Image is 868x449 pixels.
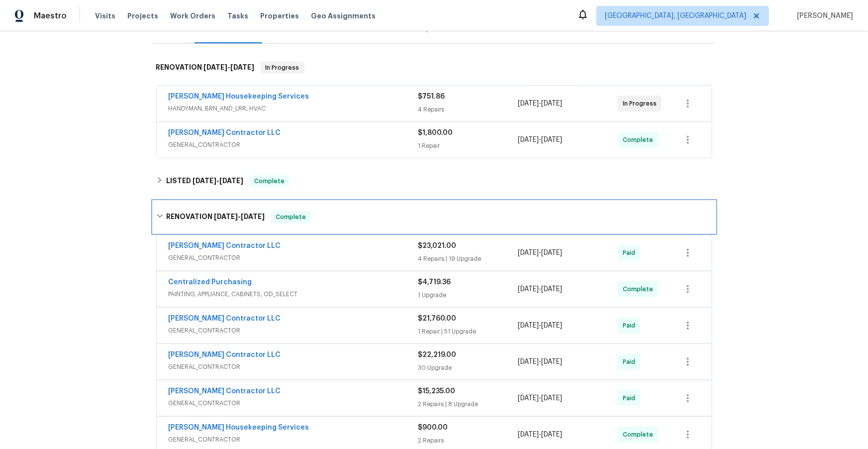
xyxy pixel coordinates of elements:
[418,363,518,373] div: 30 Upgrade
[418,254,518,264] div: 4 Repairs | 19 Upgrade
[541,358,562,365] span: [DATE]
[260,11,299,21] span: Properties
[518,100,539,107] span: [DATE]
[518,430,562,440] span: -
[169,315,281,322] a: [PERSON_NAME] Contractor LLC
[166,175,243,187] h6: LISTED
[518,358,539,365] span: [DATE]
[169,435,418,445] span: GENERAL_CONTRACTOR
[541,395,562,402] span: [DATE]
[418,436,518,446] div: 2 Repairs
[623,248,639,258] span: Paid
[193,177,216,184] span: [DATE]
[214,213,238,220] span: [DATE]
[418,279,451,286] span: $4,719.36
[169,398,418,408] span: GENERAL_CONTRACTOR
[518,431,539,438] span: [DATE]
[518,284,562,294] span: -
[204,64,228,71] span: [DATE]
[227,12,248,19] span: Tasks
[153,52,715,84] div: RENOVATION [DATE]-[DATE]In Progress
[169,424,309,431] a: [PERSON_NAME] Housekeeping Services
[605,11,746,21] span: [GEOGRAPHIC_DATA], [GEOGRAPHIC_DATA]
[169,326,418,336] span: GENERAL_CONTRACTOR
[541,136,562,143] span: [DATE]
[541,322,562,329] span: [DATE]
[418,315,457,322] span: $21,760.00
[169,93,309,100] a: [PERSON_NAME] Housekeeping Services
[518,135,562,145] span: -
[170,11,215,21] span: Work Orders
[418,141,518,151] div: 1 Repair
[169,104,418,113] span: HANDYMAN, BRN_AND_LRR, HVAC
[541,431,562,438] span: [DATE]
[623,393,639,403] span: Paid
[518,321,562,331] span: -
[518,99,562,109] span: -
[127,11,158,21] span: Projects
[623,99,661,109] span: In Progress
[541,100,562,107] span: [DATE]
[518,322,539,329] span: [DATE]
[169,362,418,372] span: GENERAL_CONTRACTOR
[518,393,562,403] span: -
[418,351,457,358] span: $22,219.00
[541,286,562,293] span: [DATE]
[166,211,265,223] h6: RENOVATION
[623,135,657,145] span: Complete
[623,357,639,367] span: Paid
[418,105,518,114] div: 4 Repairs
[541,249,562,256] span: [DATE]
[250,176,289,186] span: Complete
[169,129,281,136] a: [PERSON_NAME] Contractor LLC
[169,242,281,249] a: [PERSON_NAME] Contractor LLC
[623,284,657,294] span: Complete
[156,62,255,74] h6: RENOVATION
[169,140,418,150] span: GENERAL_CONTRACTOR
[311,11,376,21] span: Geo Assignments
[231,64,255,71] span: [DATE]
[193,177,243,184] span: -
[793,11,853,21] span: [PERSON_NAME]
[518,357,562,367] span: -
[418,327,518,337] div: 1 Repair | 51 Upgrade
[418,93,445,100] span: $751.86
[214,213,265,220] span: -
[418,424,448,431] span: $900.00
[418,129,453,136] span: $1,800.00
[153,169,715,193] div: LISTED [DATE]-[DATE]Complete
[153,201,715,233] div: RENOVATION [DATE]-[DATE]Complete
[204,64,255,71] span: -
[418,388,456,395] span: $15,235.00
[418,242,457,249] span: $23,021.00
[518,248,562,258] span: -
[518,249,539,256] span: [DATE]
[95,11,115,21] span: Visits
[241,213,265,220] span: [DATE]
[623,430,657,440] span: Complete
[262,63,303,73] span: In Progress
[418,290,518,300] div: 1 Upgrade
[169,351,281,358] a: [PERSON_NAME] Contractor LLC
[169,279,252,286] a: Centralized Purchasing
[272,212,310,222] span: Complete
[623,321,639,331] span: Paid
[169,388,281,395] a: [PERSON_NAME] Contractor LLC
[219,177,243,184] span: [DATE]
[418,399,518,409] div: 2 Repairs | 8 Upgrade
[34,11,67,21] span: Maestro
[169,253,418,263] span: GENERAL_CONTRACTOR
[518,395,539,402] span: [DATE]
[169,289,418,299] span: PAINTING, APPLIANCE, CABINETS, OD_SELECT
[518,136,539,143] span: [DATE]
[518,286,539,293] span: [DATE]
